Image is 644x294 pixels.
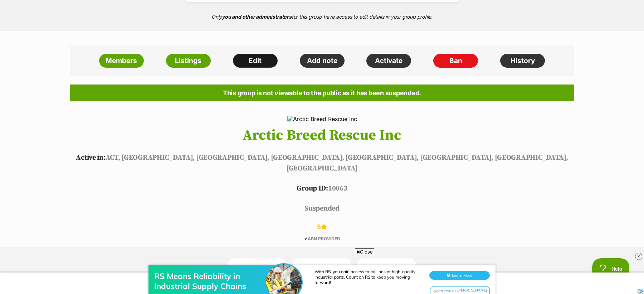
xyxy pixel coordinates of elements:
[287,116,357,122] img: Arctic Breed Rescue Inc
[314,18,422,34] div: With RS, you gain access to millions of high-quality industrial parts. Count on RS to keep you mo...
[154,20,269,40] div: RS Means Reliability in Industrial Supply Chains
[500,54,545,68] a: History
[76,153,105,162] span: Active in:
[266,13,302,49] img: RS Means Reliability in Industrial Supply Chains
[166,54,211,68] a: Listings
[70,85,574,101] p: This group is not viewable to the public as it has been suspended.
[304,236,340,241] span: ABN PROVIDED
[635,253,642,260] img: close_rtb.svg
[304,236,308,241] icon: ✔
[59,183,585,194] p: 10063
[59,153,585,174] p: ACT, [GEOGRAPHIC_DATA], [GEOGRAPHIC_DATA], [GEOGRAPHIC_DATA], [GEOGRAPHIC_DATA], [GEOGRAPHIC_DATA...
[222,14,292,20] strong: you and other administrators
[233,54,278,68] a: Edit
[297,184,328,193] span: Group ID:
[429,20,490,29] button: Learn More
[300,54,345,68] a: Add note
[99,54,144,68] a: Members
[59,203,585,214] p: suspended
[59,127,585,143] h1: Arctic Breed Rescue Inc
[355,248,374,255] span: Close
[59,223,585,231] div: 5
[366,54,411,68] a: Activate
[430,35,490,44] div: Sponsored by [PERSON_NAME]
[433,54,478,68] a: Ban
